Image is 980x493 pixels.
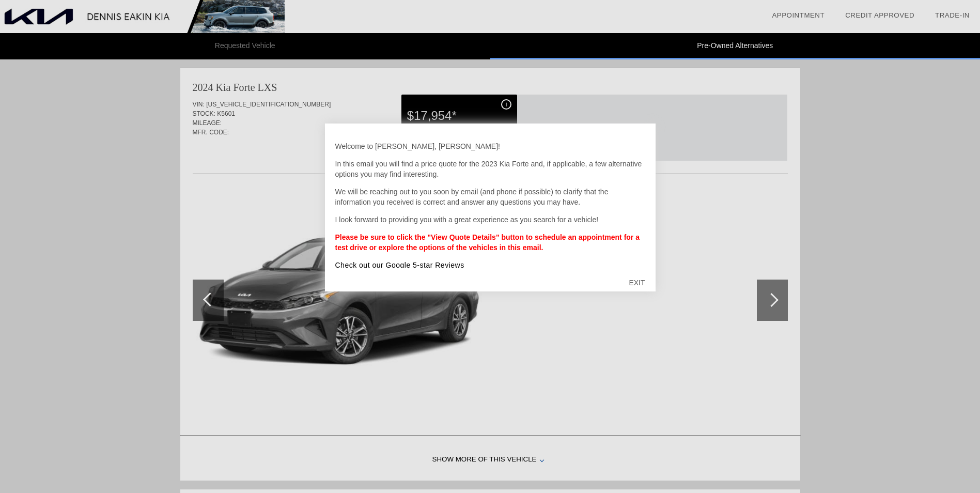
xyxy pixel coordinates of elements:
[335,187,645,207] p: We will be reaching out to you soon by email (and phone if possible) to clarify that the informat...
[618,267,655,298] div: EXIT
[335,141,645,151] p: Welcome to [PERSON_NAME], [PERSON_NAME]!
[772,11,825,19] a: Appointment
[335,233,640,252] strong: Please be sure to click the "View Quote Details" button to schedule an appointment for a test dri...
[335,214,645,225] p: I look forward to providing you with a great experience as you search for a vehicle!
[335,261,464,269] a: Check out our Google 5-star Reviews
[335,159,645,179] p: In this email you will find a price quote for the 2023 Kia Forte and, if applicable, a few altern...
[845,11,914,19] a: Credit Approved
[935,11,970,19] a: Trade-In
